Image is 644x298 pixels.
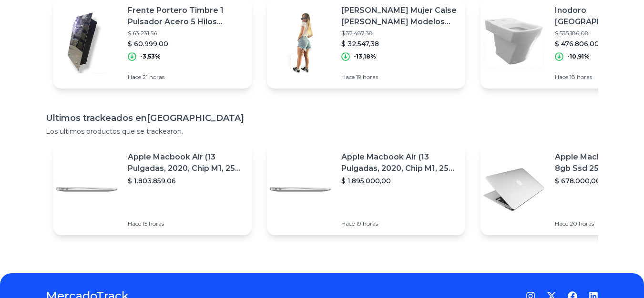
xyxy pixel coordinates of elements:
p: Hace 15 horas [128,220,244,228]
p: Hace 21 horas [128,73,244,81]
a: Featured imageApple Macbook Air (13 Pulgadas, 2020, Chip M1, 256 Gb De Ssd, 8 Gb De Ram) - Plata$... [53,144,252,235]
p: Apple Macbook Air (13 Pulgadas, 2020, Chip M1, 256 Gb De Ssd, 8 Gb De Ram) - Plata [128,151,244,174]
img: Featured image [267,156,334,223]
p: Hace 19 horas [341,73,458,81]
img: Featured image [480,10,547,76]
p: $ 1.803.859,06 [128,176,244,186]
p: $ 37.487,38 [341,30,458,37]
p: -10,91% [567,53,590,60]
p: -3,53% [140,53,161,60]
p: Frente Portero Timbre 1 Pulsador Acero 5 Hilos Embutir [128,5,244,28]
img: Featured image [267,10,334,76]
p: Apple Macbook Air (13 Pulgadas, 2020, Chip M1, 256 Gb De Ssd, 8 Gb De Ram) - Plata [341,151,458,174]
p: Los ultimos productos que se trackearon. [46,127,598,136]
p: -13,18% [354,53,376,60]
img: Featured image [53,156,120,223]
img: Featured image [53,10,120,76]
p: Hace 19 horas [341,220,458,228]
p: $ 63.231,56 [128,30,244,37]
a: Featured imageApple Macbook Air (13 Pulgadas, 2020, Chip M1, 256 Gb De Ssd, 8 Gb De Ram) - Plata$... [267,144,465,235]
img: Featured image [480,156,547,223]
h1: Ultimos trackeados en [GEOGRAPHIC_DATA] [46,111,598,125]
p: $ 1.895.000,00 [341,176,458,186]
p: $ 32.547,38 [341,39,458,49]
p: [PERSON_NAME] Mujer Calse [PERSON_NAME] Modelos Exclusivos [341,5,458,28]
p: $ 60.999,00 [128,39,244,49]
